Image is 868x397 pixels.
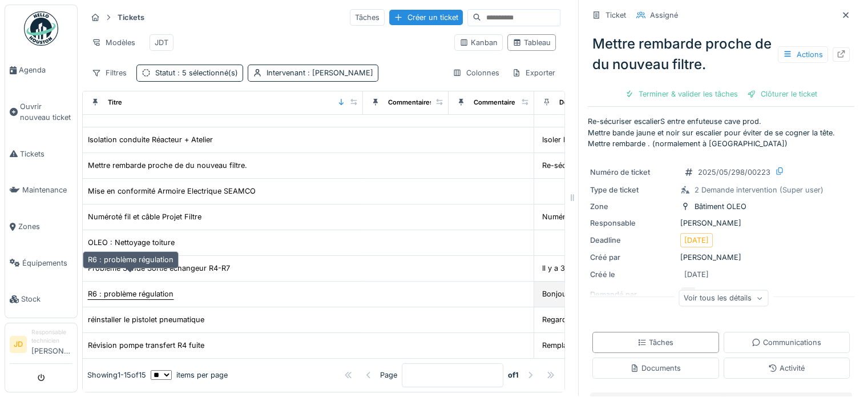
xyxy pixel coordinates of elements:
[5,281,77,318] a: Stock
[559,98,595,107] div: Description
[650,10,678,21] div: Assigné
[88,211,201,222] div: Numéroté fil et câble Projet Filtre
[590,201,676,212] div: Zone
[83,251,179,268] div: R6 : problème régulation
[88,237,175,248] div: OLEO : Nettoyage toiture
[113,12,149,23] strong: Tickets
[447,65,504,81] div: Colonnes
[305,69,373,77] span: : [PERSON_NAME]
[175,69,238,77] span: : 5 sélectionné(s)
[542,134,714,145] div: Isoler l'ensemble des conduites des réacteurs v...
[20,101,72,123] span: Ouvrir nouveau ticket
[684,235,709,246] div: [DATE]
[768,363,805,374] div: Activité
[695,185,823,195] div: 2 Demande intervention (Super user)
[778,46,828,63] div: Actions
[5,52,77,89] a: Agenda
[588,29,854,79] div: Mettre rembarde proche de du nouveau filtre.
[10,336,27,353] li: JD
[542,314,705,325] div: Regarder pour réinstaller le pistolet pneumati...
[684,269,709,280] div: [DATE]
[542,340,666,351] div: Remplacement garniture mécanique
[350,9,385,26] div: Tâches
[590,252,852,263] div: [PERSON_NAME]
[88,288,173,299] div: R6 : problème régulation
[630,363,681,374] div: Documents
[22,185,72,195] span: Maintenance
[87,65,132,81] div: Filtres
[155,37,168,48] div: JDT
[87,34,140,51] div: Modèles
[588,116,854,149] p: Re-sécuriser escalierS entre enfuteuse cave prod. Mettre bande jaune et noir sur escalier pour év...
[5,208,77,245] a: Zones
[698,167,770,178] div: 2025/05/298/00223
[590,252,676,263] div: Créé par
[637,337,673,348] div: Tâches
[474,98,530,107] div: Commentaire final
[380,370,397,381] div: Page
[752,337,821,348] div: Communications
[88,340,204,351] div: Révision pompe transfert R4 fuite
[388,98,503,107] div: Commentaires de clôture des tâches
[19,65,72,75] span: Agenda
[508,370,519,381] strong: of 1
[590,167,676,178] div: Numéro de ticket
[542,211,710,222] div: Numéroté l'ensemble des fils et câble seloin pl...
[590,235,676,246] div: Deadline
[542,288,702,299] div: Bonjour, L’inversion des débitmètres fin juin...
[155,67,238,78] div: Statut
[31,328,72,346] div: Responsable technicien
[512,37,551,48] div: Tableau
[5,136,77,173] a: Tickets
[267,67,373,78] div: Intervenant
[31,328,72,361] li: [PERSON_NAME]
[590,269,676,280] div: Créé le
[695,201,746,212] div: Bâtiment OLEO
[5,245,77,282] a: Équipements
[10,328,72,364] a: JD Responsable technicien[PERSON_NAME]
[88,314,204,325] div: réinstaller le pistolet pneumatique
[88,134,213,145] div: Isolation conduite Réacteur + Atelier
[679,290,768,306] div: Voir tous les détails
[18,221,72,232] span: Zones
[590,218,676,228] div: Responsable
[151,370,228,381] div: items per page
[590,185,676,195] div: Type de ticket
[21,294,72,304] span: Stock
[88,160,247,171] div: Mettre rembarde proche de du nouveau filtre.
[507,65,560,81] div: Exporter
[459,37,498,48] div: Kanban
[87,370,146,381] div: Showing 1 - 15 of 15
[22,258,72,268] span: Équipements
[20,149,72,159] span: Tickets
[542,263,705,274] div: Il y a 3 sondes sur l’échangeur : une à l’entré...
[88,186,256,197] div: Mise en conformité Armoire Electrique SEAMCO
[5,89,77,136] a: Ouvrir nouveau ticket
[605,10,626,21] div: Ticket
[389,10,463,25] div: Créer un ticket
[542,160,716,171] div: Re-sécuriser escalierS entre enfuteuse cave pro...
[620,86,742,102] div: Terminer & valider les tâches
[5,172,77,208] a: Maintenance
[108,98,122,107] div: Titre
[742,86,822,102] div: Clôturer le ticket
[88,263,230,274] div: Problème Sonde Sortie échangeur R4-R7
[590,218,852,228] div: [PERSON_NAME]
[24,11,58,46] img: Badge_color-CXgf-gQk.svg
